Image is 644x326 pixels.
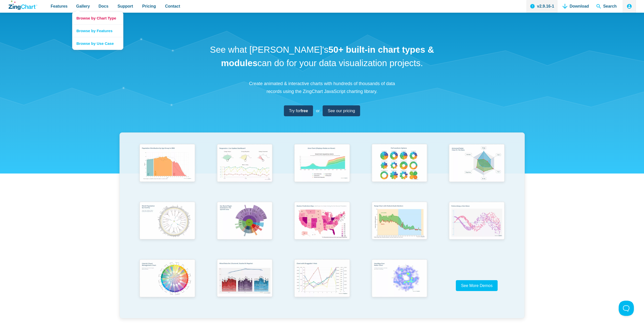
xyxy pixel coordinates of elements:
img: World Population by Country [136,199,198,244]
img: Mixed Data Set (Clustered, Stacked, and Regular) [214,257,276,301]
a: Pie Transform Options [361,142,438,199]
img: Population Distribution by Age Group in 2052 [136,142,198,186]
img: Pie Transform Options [368,142,430,186]
a: Animated Radar Chart ft. Pet Data [438,142,516,199]
span: Contact [165,3,180,10]
a: Colorful Chord Management Chart [129,257,206,314]
strong: 50+ built-in chart types & modules [221,45,434,68]
a: Points Along a Sine Wave [438,199,516,257]
p: Create animated & interactive charts with hundreds of thousands of data records using the ZingCha... [246,80,398,95]
span: Docs [99,3,108,10]
img: Heatmap Over Radar Chart [368,257,430,301]
a: Browse by Chart Type [72,12,123,24]
h1: See what [PERSON_NAME]'s can do for your data visualization projects. [208,43,436,70]
a: Browse by Features [72,24,123,37]
strong: free [301,109,308,113]
a: Responsive Live Update Dashboard [206,142,283,199]
span: Support [118,3,133,10]
span: Pricing [142,3,156,10]
a: Try forfree [284,105,313,116]
a: Mixed Data Set (Clustered, Stacked, and Regular) [206,257,283,314]
img: Area Chart (Displays Nodes on Hover) [291,142,353,186]
img: Chart with Draggable Y-Axis [291,257,353,301]
img: Points Along a Sine Wave [446,199,508,243]
img: Animated Radar Chart ft. Pet Data [446,142,508,186]
a: Sun Burst Plugin Example ft. File System Data [206,199,283,257]
img: Colorful Chord Management Chart [136,257,198,301]
a: See More Demos [456,280,498,291]
a: Range Chart with Rultes & Scale Markers [361,199,438,257]
span: Features [51,3,68,10]
span: See our pricing [328,107,355,114]
img: Responsive Live Update Dashboard [214,142,276,186]
span: Try for [289,107,308,114]
a: See our pricing [323,105,360,116]
a: Heatmap Over Radar Chart [361,257,438,314]
a: Population Distribution by Age Group in 2052 [129,142,206,199]
img: Sun Burst Plugin Example ft. File System Data [214,199,276,243]
a: Chart with Draggable Y-Axis [283,257,361,314]
a: ZingChart Logo. Click to return to the homepage [9,1,37,10]
img: Election Predictions Map [291,199,353,243]
span: See More Demos [461,283,493,288]
img: Range Chart with Rultes & Scale Markers [368,199,430,244]
a: Area Chart (Displays Nodes on Hover) [283,142,361,199]
span: Gallery [76,3,90,10]
span: or [316,107,320,114]
iframe: Toggle Customer Support [619,301,634,316]
a: Browse by Use Case [72,37,123,50]
a: Election Predictions Map [283,199,361,257]
a: World Population by Country [129,199,206,257]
